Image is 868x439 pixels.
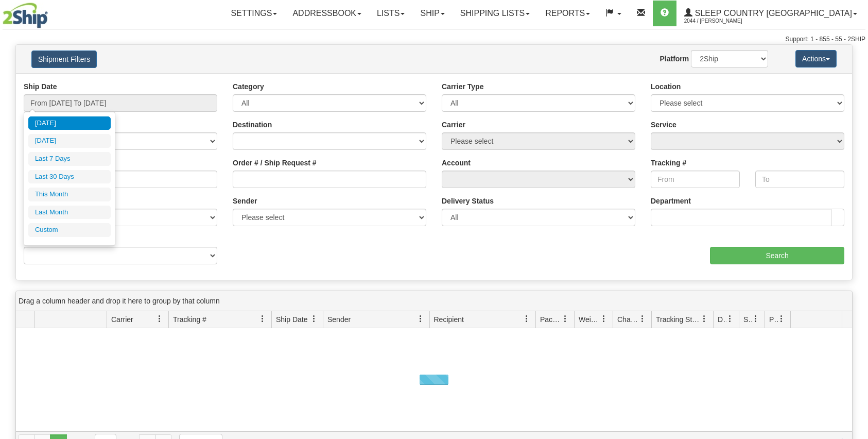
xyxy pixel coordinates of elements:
[28,188,111,201] li: This Month
[696,310,713,328] a: Tracking Status filter column settings
[442,120,465,130] label: Carrier
[692,9,852,18] span: Sleep Country [GEOGRAPHIC_DATA]
[412,310,429,328] a: Sender filter column settings
[442,81,483,92] label: Carrier Type
[795,50,837,67] button: Actions
[24,81,57,92] label: Ship Date
[31,50,97,68] button: Shipment Filters
[28,223,111,237] li: Custom
[223,1,285,26] a: Settings
[684,16,761,26] span: 2044 / [PERSON_NAME]
[442,196,494,206] label: Delivery Status
[651,171,740,188] input: From
[773,310,790,328] a: Pickup Status filter column settings
[254,310,271,328] a: Tracking # filter column settings
[173,314,206,325] span: Tracking #
[28,170,111,184] li: Last 30 Days
[595,310,613,328] a: Weight filter column settings
[442,158,471,168] label: Account
[233,158,317,168] label: Order # / Ship Request #
[233,81,264,92] label: Category
[540,314,562,325] span: Packages
[557,310,574,328] a: Packages filter column settings
[710,247,844,264] input: Search
[233,196,257,206] label: Sender
[721,310,739,328] a: Delivery Status filter column settings
[676,1,865,26] a: Sleep Country [GEOGRAPHIC_DATA] 2044 / [PERSON_NAME]
[651,120,676,130] label: Service
[769,314,778,325] span: Pickup Status
[16,291,852,311] div: grid grouping header
[305,310,323,328] a: Ship Date filter column settings
[617,314,639,325] span: Charge
[755,171,844,188] input: To
[579,314,600,325] span: Weight
[743,314,752,325] span: Shipment Issues
[651,196,691,206] label: Department
[651,158,686,168] label: Tracking #
[276,314,307,325] span: Ship Date
[233,120,272,130] label: Destination
[518,310,535,328] a: Recipient filter column settings
[369,1,412,26] a: Lists
[656,314,701,325] span: Tracking Status
[3,35,865,44] div: Support: 1 - 855 - 55 - 2SHIP
[659,54,689,64] label: Platform
[718,314,726,325] span: Delivery Status
[28,206,111,220] li: Last Month
[28,152,111,166] li: Last 7 Days
[453,1,537,26] a: Shipping lists
[111,314,133,325] span: Carrier
[634,310,651,328] a: Charge filter column settings
[151,310,168,328] a: Carrier filter column settings
[28,116,111,130] li: [DATE]
[327,314,351,325] span: Sender
[844,167,867,272] iframe: chat widget
[28,134,111,148] li: [DATE]
[3,3,48,28] img: logo2044.jpg
[537,1,598,26] a: Reports
[651,81,681,92] label: Location
[747,310,765,328] a: Shipment Issues filter column settings
[434,314,464,325] span: Recipient
[285,1,369,26] a: Addressbook
[412,1,452,26] a: Ship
